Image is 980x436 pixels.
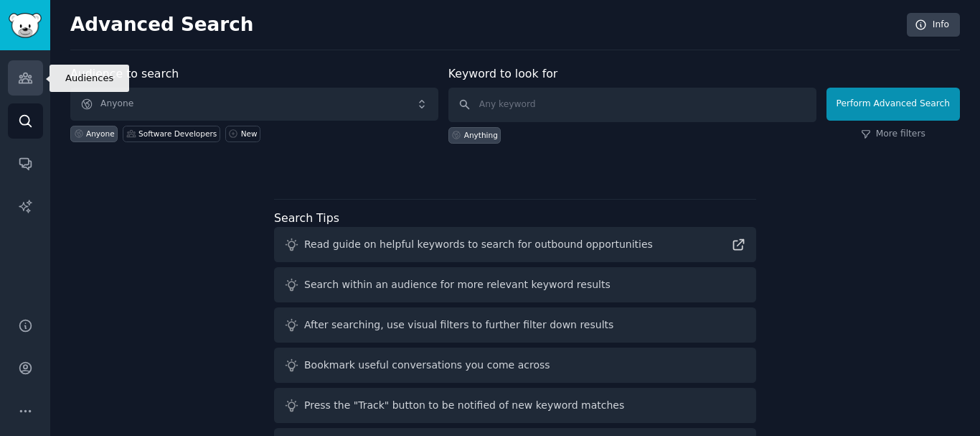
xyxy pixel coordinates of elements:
label: Keyword to look for [448,67,558,80]
div: Bookmark useful conversations you come across [304,358,550,373]
div: Software Developers [138,129,217,139]
a: Info [907,13,960,37]
img: GummySearch logo [9,13,42,38]
label: Search Tips [274,211,339,225]
div: Read guide on helpful keywords to search for outbound opportunities [304,237,653,252]
label: Audience to search [70,67,179,80]
div: After searching, use visual filters to further filter down results [304,317,613,333]
div: New [241,129,258,139]
button: Perform Advanced Search [826,88,960,121]
a: More filters [861,128,925,141]
div: Press the "Track" button to be notified of new keyword matches [304,398,624,413]
div: Search within an audience for more relevant keyword results [304,277,611,292]
input: Any keyword [448,88,816,122]
button: Anyone [70,88,438,121]
a: New [225,126,260,142]
div: Anyone [86,129,115,139]
h2: Advanced Search [70,14,899,37]
div: Anything [464,130,498,140]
